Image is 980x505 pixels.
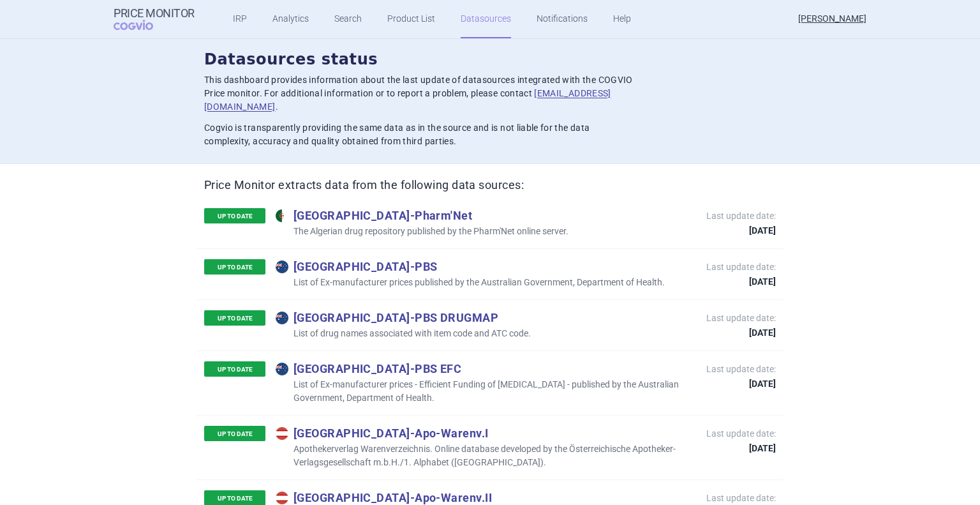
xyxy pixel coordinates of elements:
strong: [DATE] [706,226,776,235]
p: [GEOGRAPHIC_DATA] - PBS EFC [276,361,694,375]
h2: Price Monitor extracts data from the following data sources: [204,177,776,193]
span: COGVIO [114,20,171,30]
p: Last update date: [706,209,776,235]
img: Australia [276,260,288,273]
strong: [DATE] [706,328,776,337]
img: Australia [276,312,288,324]
p: List of Ex-manufacturer prices published by the Australian Government, Department of Health. [276,276,665,289]
p: Last update date: [706,260,776,286]
img: Australia [276,363,288,375]
strong: Price Monitor [114,7,195,20]
img: Austria [276,427,288,440]
p: UP TO DATE [204,259,265,275]
a: [EMAIL_ADDRESS][DOMAIN_NAME] [204,88,611,112]
p: This dashboard provides information about the last update of datasources integrated with the COGV... [204,73,633,114]
p: [GEOGRAPHIC_DATA] - Pharm'Net [276,208,568,222]
p: [GEOGRAPHIC_DATA] - Apo-Warenv.I [276,426,694,440]
p: UP TO DATE [204,361,265,377]
p: The Algerian drug repository published by the Pharm'Net online server. [276,225,568,238]
strong: [DATE] [706,379,776,388]
p: [GEOGRAPHIC_DATA] - PBS [276,259,665,273]
h2: Datasources status [204,49,776,71]
p: [GEOGRAPHIC_DATA] - Apo-Warenv.II [276,490,694,504]
strong: [DATE] [706,277,776,286]
p: UP TO DATE [204,310,265,326]
p: List of drug names associated with item code and ATC code. [276,327,531,340]
p: [GEOGRAPHIC_DATA] - PBS DRUGMAP [276,310,531,324]
a: Price MonitorCOGVIO [114,7,195,31]
p: UP TO DATE [204,426,265,441]
strong: [DATE] [706,444,776,453]
p: List of Ex-manufacturer prices - Efficient Funding of [MEDICAL_DATA] - published by the Australia... [276,378,694,405]
img: Austria [276,492,288,504]
p: Last update date: [706,312,776,337]
p: UP TO DATE [204,208,265,223]
p: Cogvio is transparently providing the same data as in the source and is not liable for the data c... [204,121,633,148]
p: Last update date: [706,363,776,388]
img: Algeria [276,209,288,222]
p: Apothekerverlag Warenverzeichnis. Online database developed by the Österreichische Apotheker-Verl... [276,442,694,469]
p: Last update date: [706,427,776,453]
